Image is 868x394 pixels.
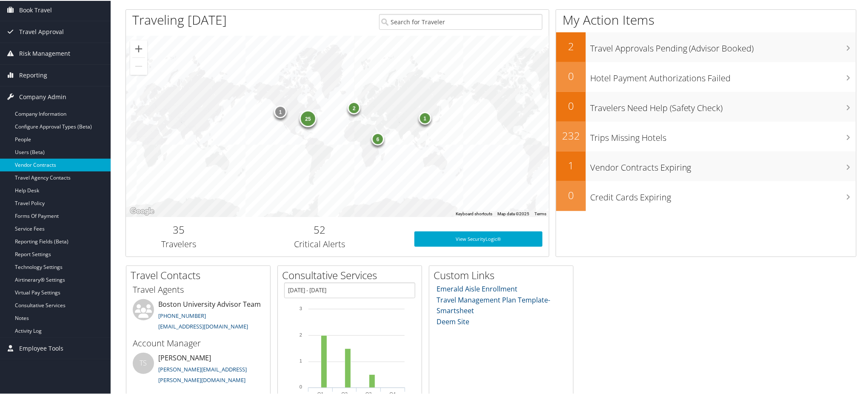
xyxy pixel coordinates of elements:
h3: Travelers Need Help (Safety Check) [590,97,856,113]
h2: 2 [556,38,586,53]
a: Travel Management Plan Template- Smartsheet [437,294,551,315]
h2: 1 [556,157,586,172]
h2: 0 [556,187,586,202]
a: Open this area in Google Maps (opens a new window) [128,205,156,216]
h2: Consultative Services [282,267,422,282]
button: Zoom in [130,40,147,57]
a: 2Travel Approvals Pending (Advisor Booked) [556,31,856,61]
h1: My Action Items [556,10,856,28]
div: 2 [348,101,360,114]
a: 0Travelers Need Help (Safety Check) [556,91,856,121]
span: Risk Management [19,42,70,63]
a: Terms (opens in new tab) [534,211,546,215]
a: 0Hotel Payment Authorizations Failed [556,61,856,91]
h3: Critical Alerts [238,237,401,249]
li: Boston University Advisor Team [128,298,268,333]
a: [PHONE_NUMBER] [158,311,206,319]
button: Zoom out [130,57,147,74]
div: 1 [419,111,431,123]
tspan: 3 [300,305,302,310]
div: 1 [274,105,287,117]
span: Employee Tools [19,337,63,358]
div: 6 [371,132,384,145]
div: 25 [300,109,317,126]
h3: Travel Agents [133,283,264,295]
span: Map data ©2025 [497,211,529,215]
h2: 35 [132,222,225,236]
a: 0Credit Cards Expiring [556,180,856,210]
h2: 0 [556,98,586,112]
h2: Travel Contacts [131,267,270,282]
li: [PERSON_NAME] [128,352,268,387]
a: Emerald Aisle Enrollment [437,283,518,293]
tspan: 0 [300,383,302,388]
a: View SecurityLogic® [414,231,542,246]
h3: Travelers [132,237,225,249]
h2: 0 [556,68,586,83]
img: Google [128,205,156,216]
tspan: 1 [300,357,302,363]
a: 1Vendor Contracts Expiring [556,151,856,180]
a: 232Trips Missing Hotels [556,121,856,151]
h3: Travel Approvals Pending (Advisor Booked) [590,37,856,54]
a: [EMAIL_ADDRESS][DOMAIN_NAME] [158,322,248,329]
h3: Account Manager [133,337,264,348]
h2: 232 [556,128,586,142]
a: Deem Site [437,316,470,325]
h2: Custom Links [434,267,573,282]
h3: Vendor Contracts Expiring [590,157,856,173]
span: Company Admin [19,86,66,107]
h1: Traveling [DATE] [132,10,227,28]
span: Travel Approval [19,20,64,42]
button: Keyboard shortcuts [456,210,492,216]
h3: Hotel Payment Authorizations Failed [590,67,856,83]
a: [PERSON_NAME][EMAIL_ADDRESS][PERSON_NAME][DOMAIN_NAME] [158,365,247,383]
div: TS [133,352,154,373]
span: Reporting [19,64,47,85]
h2: 52 [238,222,401,236]
h3: Credit Cards Expiring [590,186,856,203]
tspan: 2 [300,331,302,337]
h3: Trips Missing Hotels [590,127,856,143]
input: Search for Traveler [379,13,542,29]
